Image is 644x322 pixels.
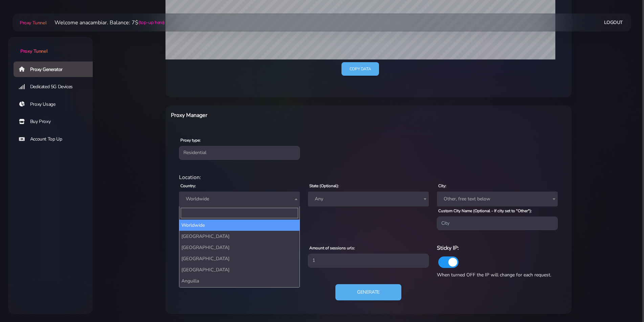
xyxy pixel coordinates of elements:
[14,131,98,147] a: Account Top Up
[308,192,429,206] span: Any
[335,284,401,300] button: Generate
[20,48,47,54] span: Proxy Tunnel
[179,220,299,231] li: Worldwide
[180,137,201,143] label: Proxy type:
[175,236,562,244] div: Proxy Settings:
[8,37,93,55] a: Proxy Tunnel
[341,62,379,76] a: Copy data
[14,61,98,77] a: Proxy Generator
[138,19,164,26] a: (top-up here)
[20,20,46,26] span: Proxy Tunnel
[437,217,558,230] input: City
[179,192,300,206] span: Worldwide
[18,17,46,28] a: Proxy Tunnel
[438,183,446,189] label: City:
[14,79,98,95] a: Dedicated 5G Devices
[171,111,398,120] h6: Proxy Manager
[179,231,299,242] li: [GEOGRAPHIC_DATA]
[438,208,532,214] label: Custom City Name (Optional - If city set to "Other"):
[611,289,636,314] iframe: Webchat Widget
[46,19,164,27] li: Welcome anacambiar. Balance: 7$
[181,208,298,218] input: Search
[437,272,551,278] span: When turned OFF the IP will change for each request.
[14,97,98,112] a: Proxy Usage
[437,192,558,206] span: Other, free text below
[14,114,98,129] a: Buy Proxy
[180,183,196,189] label: Country:
[175,173,562,181] div: Location:
[309,183,339,189] label: State (Optional):
[183,194,296,204] span: Worldwide
[179,264,299,275] li: [GEOGRAPHIC_DATA]
[312,194,425,204] span: Any
[179,275,299,287] li: Anguilla
[309,245,355,251] label: Amount of sessions urls:
[441,194,554,204] span: Other, free text below
[604,16,623,29] a: Logout
[179,253,299,264] li: [GEOGRAPHIC_DATA]
[437,244,558,252] h6: Sticky IP:
[179,287,299,298] li: [GEOGRAPHIC_DATA]
[179,242,299,253] li: [GEOGRAPHIC_DATA]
